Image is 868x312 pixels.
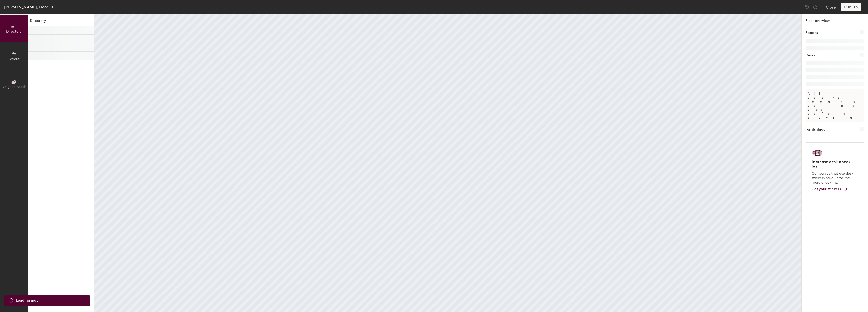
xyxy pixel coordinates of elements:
[813,5,818,10] img: Redo
[812,159,855,169] h4: Increase desk check-ins
[806,30,818,36] h1: Spaces
[806,53,815,58] h1: Desks
[8,57,20,61] span: Layout
[806,127,825,132] h1: Furnishings
[826,3,836,11] button: Close
[812,171,855,185] p: Companies that use desk stickers have up to 25% more check-ins.
[812,187,847,191] a: Get your stickers
[812,187,841,191] span: Get your stickers
[802,14,868,26] h1: Floor overview
[6,29,22,34] span: Directory
[28,18,94,26] h1: Directory
[4,4,53,10] div: [PERSON_NAME], Floor 10
[805,5,810,10] img: Undo
[2,85,26,89] span: Neighborhoods
[94,14,801,312] canvas: Map
[16,298,42,303] span: Loading map ...
[812,149,823,157] img: Sticker logo
[806,89,864,122] p: All desks need to be in a pod before saving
